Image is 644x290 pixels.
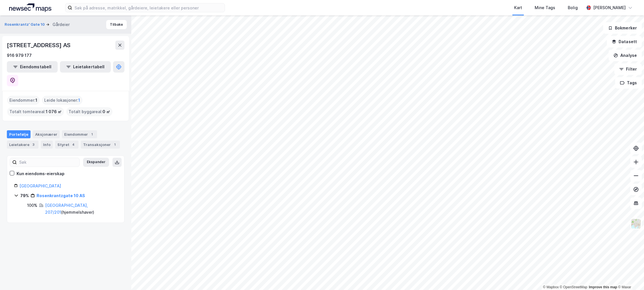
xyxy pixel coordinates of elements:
[568,4,578,11] div: Bolig
[7,52,32,59] div: 916 979 177
[27,202,37,209] div: 100%
[7,41,72,50] div: [STREET_ADDRESS] AS
[72,3,225,12] input: Søk på adresse, matrikkel, gårdeiere, leietakere eller personer
[41,141,53,149] div: Info
[66,107,112,116] div: Totalt byggareal :
[7,130,31,138] div: Portefølje
[7,61,58,73] button: Eiendomstabell
[589,285,617,289] a: Improve this map
[5,22,46,27] button: Rosenkrantz' Gate 10
[20,192,29,199] div: 79%
[89,131,95,137] div: 1
[60,61,111,73] button: Leietakertabell
[45,203,88,215] a: [GEOGRAPHIC_DATA], 207/201
[45,202,117,216] div: ( hjemmelshaver )
[37,193,85,198] a: Rosenkrantzgate 10 AS
[7,96,40,105] div: Eiendommer :
[46,108,62,115] span: 1 076 ㎡
[17,170,65,177] div: Kun eiendoms-eierskap
[514,4,522,11] div: Kart
[9,3,51,12] img: logo.a4113a55bc3d86da70a041830d287a7e.svg
[603,22,642,34] button: Bokmerker
[106,20,127,29] button: Tilbake
[543,285,559,289] a: Mapbox
[53,21,70,28] div: Gårdeier
[35,97,37,104] span: 1
[631,218,641,229] img: Z
[33,130,60,138] div: Aksjonærer
[42,96,82,105] div: Leide lokasjoner :
[609,50,642,61] button: Analyse
[593,4,626,11] div: [PERSON_NAME]
[615,77,642,89] button: Tags
[78,97,80,104] span: 1
[31,142,36,147] div: 3
[17,158,79,167] input: Søk
[19,183,61,188] a: [GEOGRAPHIC_DATA]
[7,141,39,149] div: Leietakere
[71,142,76,147] div: 4
[62,130,97,138] div: Eiendommer
[102,108,110,115] span: 0 ㎡
[560,285,587,289] a: OpenStreetMap
[83,158,109,167] button: Ekspander
[112,142,118,147] div: 1
[535,4,555,11] div: Mine Tags
[55,141,79,149] div: Styret
[614,63,642,75] button: Filter
[81,141,120,149] div: Transaksjoner
[615,263,644,290] div: Kontrollprogram for chat
[615,263,644,290] iframe: Chat Widget
[607,36,642,47] button: Datasett
[7,107,64,116] div: Totalt tomteareal :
